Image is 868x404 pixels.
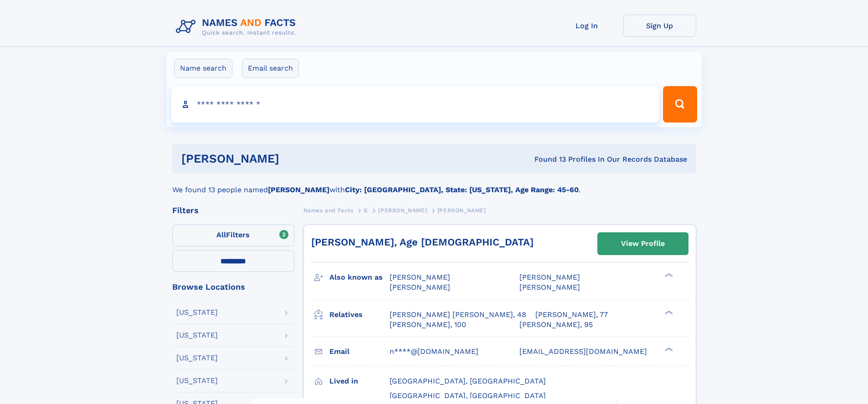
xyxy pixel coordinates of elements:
[535,310,608,320] a: [PERSON_NAME], 77
[390,283,450,291] span: [PERSON_NAME]
[378,205,427,216] a: [PERSON_NAME]
[181,153,407,164] h1: [PERSON_NAME]
[407,154,687,164] div: Found 13 Profiles In Our Records Database
[390,377,546,385] span: [GEOGRAPHIC_DATA], [GEOGRAPHIC_DATA]
[172,225,294,246] label: Filters
[171,86,659,123] input: search input
[216,230,226,239] span: All
[329,373,390,389] h3: Lived in
[519,347,647,356] span: [EMAIL_ADDRESS][DOMAIN_NAME]
[437,207,486,214] span: [PERSON_NAME]
[390,391,546,400] span: [GEOGRAPHIC_DATA], [GEOGRAPHIC_DATA]
[364,205,368,216] a: G
[172,283,294,291] div: Browse Locations
[329,270,390,285] h3: Also known as
[242,59,299,78] label: Email search
[550,15,623,37] a: Log In
[621,233,665,254] div: View Profile
[174,59,232,78] label: Name search
[390,310,526,320] a: [PERSON_NAME] [PERSON_NAME], 48
[176,377,218,384] div: [US_STATE]
[663,86,697,123] button: Search Button
[172,15,303,39] img: Logo Names and Facts
[623,15,696,37] a: Sign Up
[172,174,696,195] div: We found 13 people named with .
[519,273,580,281] span: [PERSON_NAME]
[172,206,294,215] div: Filters
[390,320,466,330] a: [PERSON_NAME], 100
[663,346,673,352] div: ❯
[176,354,218,362] div: [US_STATE]
[663,309,673,315] div: ❯
[598,233,688,255] a: View Profile
[329,307,390,322] h3: Relatives
[303,205,354,216] a: Names and Facts
[378,207,427,214] span: [PERSON_NAME]
[364,207,368,214] span: G
[329,344,390,359] h3: Email
[519,320,593,330] a: [PERSON_NAME], 95
[345,185,579,194] b: City: [GEOGRAPHIC_DATA], State: [US_STATE], Age Range: 45-60
[663,272,673,278] div: ❯
[176,332,218,339] div: [US_STATE]
[176,309,218,316] div: [US_STATE]
[390,273,450,281] span: [PERSON_NAME]
[519,283,580,291] span: [PERSON_NAME]
[311,236,534,248] a: [PERSON_NAME], Age [DEMOGRAPHIC_DATA]
[268,185,329,194] b: [PERSON_NAME]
